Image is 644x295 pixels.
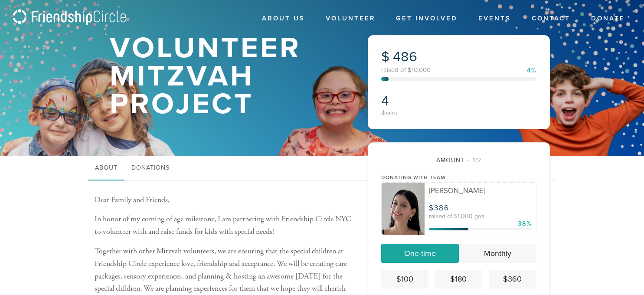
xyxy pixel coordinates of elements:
div: donors [381,110,456,116]
a: Volunteer [319,10,382,27]
div: 38% [518,219,532,228]
a: About [88,156,124,180]
span: /2 [467,157,481,164]
div: raised of $10,000 [381,67,536,73]
a: One-time [381,244,459,263]
div: Amount [381,156,536,165]
h1: Volunteer Mitzvah Project [110,34,340,118]
div: Donating with team: [381,174,536,181]
span: 486 [393,49,417,65]
div: $360 [492,273,533,285]
a: Contact [525,10,577,27]
div: $100 [385,273,425,285]
a: About Us [255,10,311,27]
a: Get Involved [389,10,464,27]
a: $100 [381,270,428,288]
p: In honor of my coming of age milestone, I am partnering with Friendship Circle NYC to volunteer w... [95,213,355,238]
p: Dear Family and Friends, [95,194,355,206]
img: logo_fc.png [13,9,126,26]
a: $360 [489,270,536,288]
div: $180 [438,273,479,285]
img: file [382,183,425,235]
h2: 4 [381,93,456,109]
span: $ [381,49,389,65]
span: 1 [473,157,475,164]
a: Donations [124,156,177,180]
div: 4% [527,68,536,74]
span: 386 [434,203,449,213]
a: Events [472,10,517,27]
a: Monthly [459,244,536,263]
a: $180 [435,270,482,288]
span: $ [429,203,434,213]
div: [PERSON_NAME] [429,187,531,194]
a: Donate [585,10,631,27]
div: raised of $1,000 goal [429,213,531,220]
